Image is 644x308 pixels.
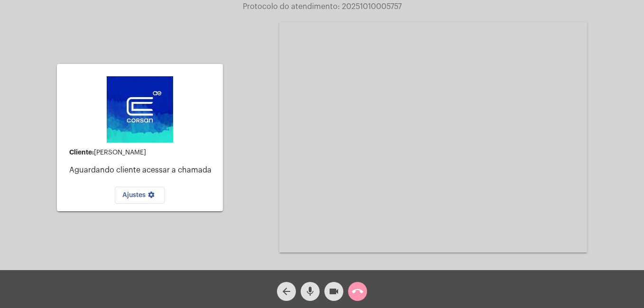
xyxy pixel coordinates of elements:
[352,286,363,297] mat-icon: call_end
[115,187,165,204] button: Ajustes
[69,149,215,156] div: [PERSON_NAME]
[69,149,94,155] strong: Cliente:
[304,286,316,297] mat-icon: mic
[243,3,402,10] span: Protocolo do atendimento: 20251010005757
[281,286,292,297] mat-icon: arrow_back
[107,76,173,143] img: d4669ae0-8c07-2337-4f67-34b0df7f5ae4.jpeg
[122,192,157,199] span: Ajustes
[328,286,340,297] mat-icon: videocam
[146,191,157,202] mat-icon: settings
[69,166,215,174] p: Aguardando cliente acessar a chamada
